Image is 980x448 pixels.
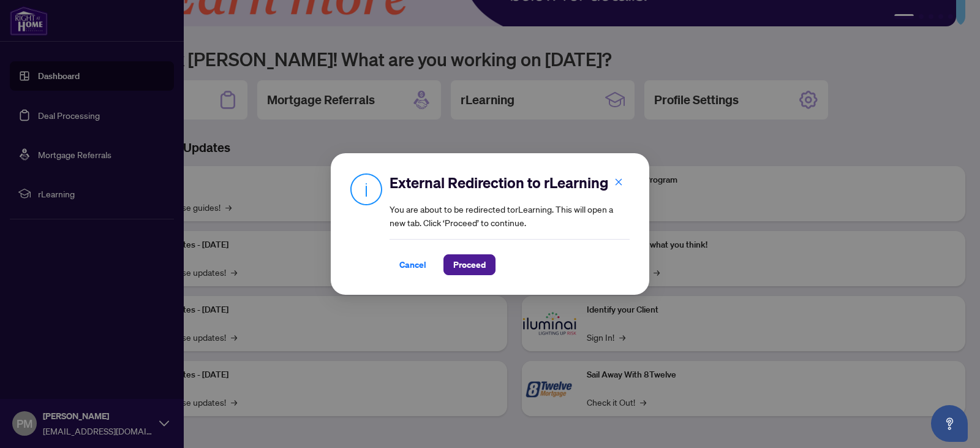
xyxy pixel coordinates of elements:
[453,255,486,275] span: Proceed
[399,255,426,275] span: Cancel
[443,254,496,275] button: Proceed
[390,254,436,275] button: Cancel
[350,173,382,205] img: Info Icon
[390,173,630,275] div: You are about to be redirected to rLearning . This will open a new tab. Click ‘Proceed’ to continue.
[614,178,623,186] span: close
[931,405,968,442] button: Open asap
[390,173,630,192] h2: External Redirection to rLearning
